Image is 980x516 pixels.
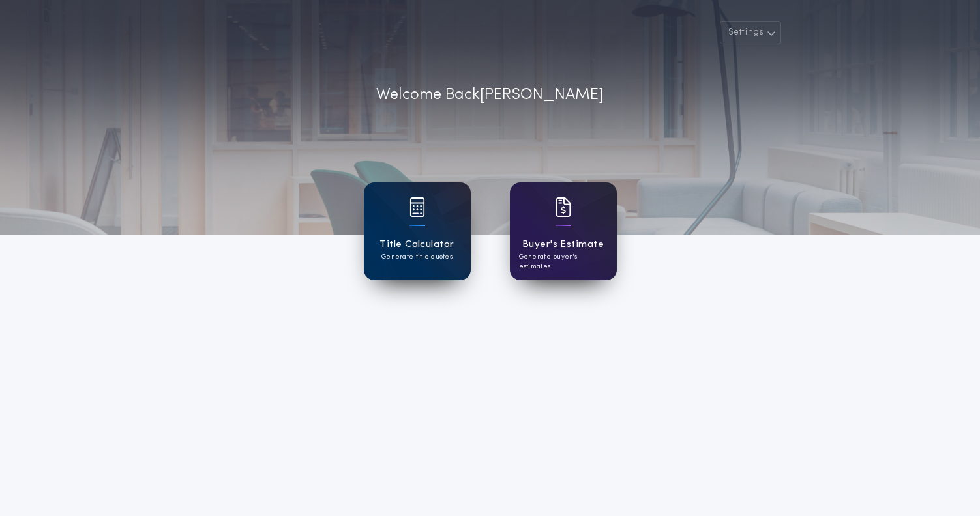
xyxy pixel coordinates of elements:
[376,83,604,107] p: Welcome Back [PERSON_NAME]
[519,252,608,272] p: Generate buyer's estimates
[381,252,453,262] p: Generate title quotes
[720,21,781,44] button: Settings
[510,182,617,280] a: card iconBuyer's EstimateGenerate buyer's estimates
[522,237,604,252] h1: Buyer's Estimate
[556,197,571,217] img: card icon
[409,197,425,217] img: card icon
[364,182,471,280] a: card iconTitle CalculatorGenerate title quotes
[379,237,454,252] h1: Title Calculator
